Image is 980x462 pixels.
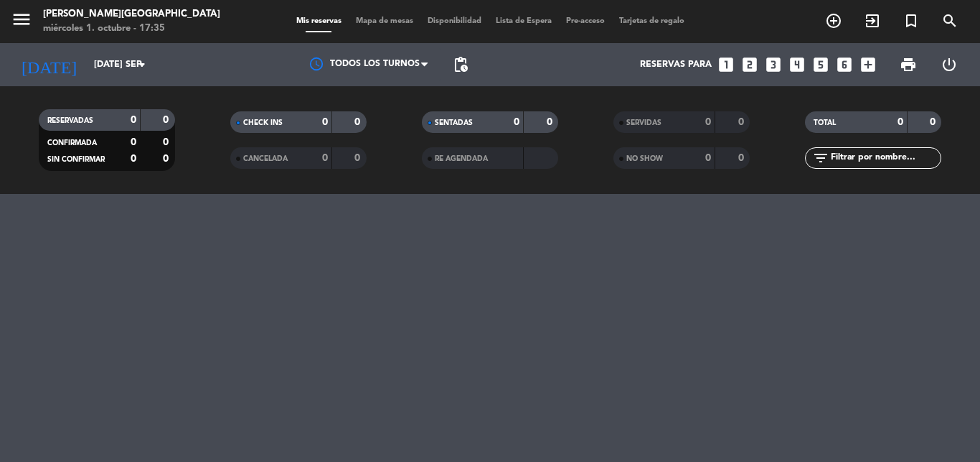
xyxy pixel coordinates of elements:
[825,12,842,29] i: add_circle_outline
[354,117,363,127] strong: 0
[788,55,806,74] i: looks_4
[705,153,711,163] strong: 0
[928,43,969,86] div: LOG OUT
[864,12,881,29] i: exit_to_app
[11,9,32,35] button: menu
[903,12,920,29] i: turned_in_not
[717,55,735,74] i: looks_one
[43,7,220,22] div: [PERSON_NAME][GEOGRAPHIC_DATA]
[243,119,283,126] span: CHECK INS
[489,17,559,25] span: Lista de Espera
[11,9,32,30] i: menu
[900,56,917,73] span: print
[289,17,349,25] span: Mis reservas
[243,155,288,162] span: CANCELADA
[738,153,747,163] strong: 0
[812,149,829,167] i: filter_list
[133,56,151,73] i: arrow_drop_down
[322,117,328,127] strong: 0
[43,22,220,36] div: miércoles 1. octubre - 17:35
[626,119,661,126] span: SERVIDAS
[640,60,712,70] span: Reservas para
[131,137,136,147] strong: 0
[835,55,854,74] i: looks_6
[941,56,958,73] i: power_settings_new
[559,17,612,25] span: Pre-acceso
[131,115,136,125] strong: 0
[163,137,171,147] strong: 0
[47,156,105,163] span: SIN CONFIRMAR
[163,115,171,125] strong: 0
[435,155,488,162] span: RE AGENDADA
[349,17,420,25] span: Mapa de mesas
[11,49,87,80] i: [DATE]
[547,117,555,127] strong: 0
[47,139,97,147] span: CONFIRMADA
[897,117,903,127] strong: 0
[131,154,136,164] strong: 0
[47,117,93,124] span: RESERVADAS
[829,150,941,166] input: Filtrar por nombre...
[811,55,830,74] i: looks_5
[514,117,519,127] strong: 0
[163,154,171,164] strong: 0
[764,55,783,74] i: looks_3
[814,119,836,126] span: TOTAL
[452,56,469,73] span: pending_actions
[930,117,938,127] strong: 0
[626,155,663,162] span: NO SHOW
[941,12,958,29] i: search
[740,55,759,74] i: looks_two
[612,17,692,25] span: Tarjetas de regalo
[705,117,711,127] strong: 0
[859,55,877,74] i: add_box
[420,17,489,25] span: Disponibilidad
[738,117,747,127] strong: 0
[354,153,363,163] strong: 0
[322,153,328,163] strong: 0
[435,119,473,126] span: SENTADAS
